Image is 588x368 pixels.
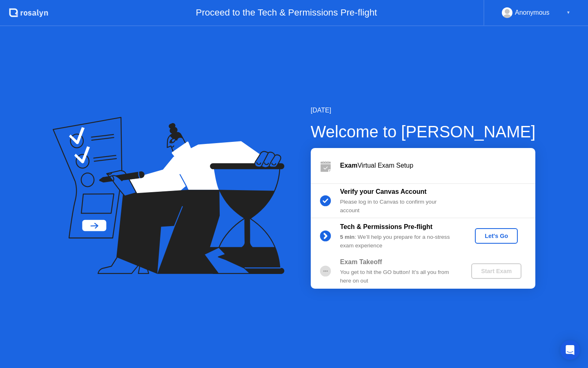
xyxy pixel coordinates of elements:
div: [DATE] [311,105,536,115]
div: Welcome to [PERSON_NAME] [311,119,536,144]
div: ▼ [566,7,570,18]
button: Start Exam [471,263,521,279]
b: Exam Takeoff [340,258,382,265]
div: Please log in to Canvas to confirm your account [340,198,458,215]
button: Let's Go [475,228,518,244]
div: Anonymous [515,7,550,18]
div: You get to hit the GO button! It’s all you from here on out [340,268,458,285]
div: : We’ll help you prepare for a no-stress exam experience [340,233,458,250]
div: Let's Go [478,233,514,239]
b: Tech & Permissions Pre-flight [340,223,432,230]
b: Exam [340,162,358,169]
div: Virtual Exam Setup [340,161,535,171]
b: Verify your Canvas Account [340,188,427,195]
b: 5 min [340,234,355,240]
div: Start Exam [474,268,518,274]
div: Open Intercom Messenger [560,340,580,360]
